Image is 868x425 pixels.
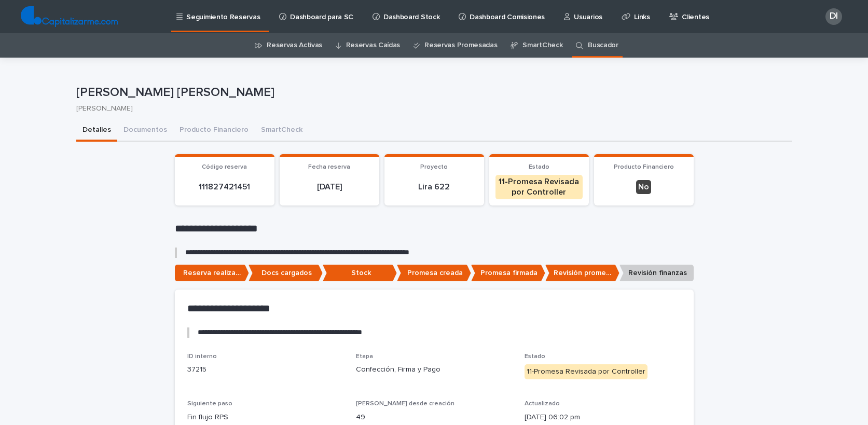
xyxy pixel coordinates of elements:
[267,33,322,58] a: Reservas Activas
[420,164,448,170] span: Proyecto
[76,120,117,142] button: Detalles
[588,33,618,58] a: Buscador
[522,33,562,58] a: SmartCheck
[181,182,268,192] p: 111827421451
[187,364,343,375] p: 37215
[356,353,373,360] span: Etapa
[525,401,560,407] span: Actualizado
[495,175,583,199] div: 11-Promesa Revisada por Controller
[525,412,681,423] p: [DATE] 06:02 pm
[286,182,373,192] p: [DATE]
[636,180,651,194] div: No
[187,401,232,407] span: Siguiente paso
[619,265,694,282] p: Revisión finanzas
[471,265,545,282] p: Promesa firmada
[356,401,454,407] span: [PERSON_NAME] desde creación
[391,182,478,192] p: Lira 622
[545,265,619,282] p: Revisión promesa
[529,164,549,170] span: Estado
[424,33,497,58] a: Reservas Promesadas
[356,412,512,423] p: 49
[356,364,512,375] p: Confección, Firma y Pago
[117,120,173,142] button: Documentos
[76,104,784,113] p: [PERSON_NAME]
[21,6,118,27] img: TjQlHxlQVOtaKxwbrr5R
[76,85,788,100] p: [PERSON_NAME] [PERSON_NAME]
[187,412,343,423] p: Fin flujo RPS
[346,33,400,58] a: Reservas Caídas
[202,164,247,170] span: Código reserva
[825,8,842,25] div: DI
[525,364,647,379] div: 11-Promesa Revisada por Controller
[525,353,545,360] span: Estado
[308,164,350,170] span: Fecha reserva
[249,265,323,282] p: Docs cargados
[614,164,674,170] span: Producto Financiero
[323,265,397,282] p: Stock
[175,265,249,282] p: Reserva realizada
[173,120,255,142] button: Producto Financiero
[397,265,471,282] p: Promesa creada
[187,353,217,360] span: ID interno
[255,120,309,142] button: SmartCheck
